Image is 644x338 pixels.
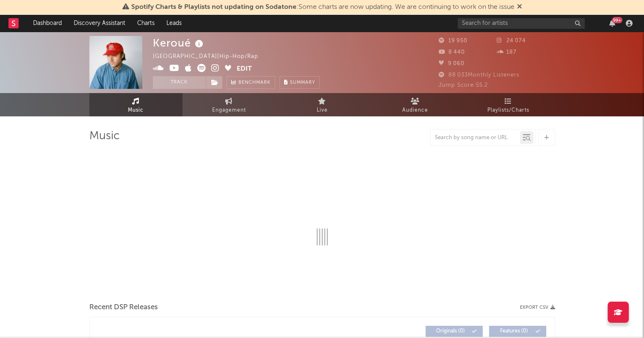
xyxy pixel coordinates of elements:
a: Leads [160,15,188,32]
div: 99 + [612,17,622,23]
span: Spotify Charts & Playlists not updating on Sodatone [131,4,296,11]
span: Audience [402,105,428,115]
span: 24 074 [497,38,526,44]
span: : Some charts are now updating. We are continuing to work on the issue [131,4,514,11]
span: Playlists/Charts [487,105,529,115]
span: Originals ( 0 ) [431,329,470,334]
span: Jump Score: 55.2 [439,82,488,88]
button: Summary [279,76,320,89]
button: Features(0) [489,326,546,337]
span: Recent DSP Releases [89,302,158,313]
a: Discovery Assistant [68,15,131,32]
a: Engagement [182,93,276,116]
div: [GEOGRAPHIC_DATA] | Hip-Hop/Rap [153,52,268,62]
span: Live [317,105,328,115]
span: Engagement [212,105,246,115]
span: 9 060 [439,61,464,66]
span: 19 950 [439,38,467,44]
input: Search by song name or URL [431,135,520,141]
a: Live [276,93,369,116]
span: Features ( 0 ) [495,329,533,334]
span: Benchmark [238,78,271,88]
a: Charts [131,15,160,32]
span: 187 [497,49,517,55]
span: Dismiss [517,4,522,11]
a: Benchmark [227,76,275,89]
button: Track [153,76,206,89]
span: Summary [290,80,315,85]
span: 88 033 Monthly Listeners [439,72,520,78]
button: Export CSV [520,305,555,310]
div: Keroué [153,36,205,50]
a: Dashboard [27,15,68,32]
a: Audience [369,93,462,116]
a: Playlists/Charts [462,93,555,116]
a: Music [89,93,182,116]
span: 8 440 [439,49,465,55]
button: Edit [237,64,252,74]
button: Originals(0) [426,326,483,337]
input: Search for artists [458,18,585,29]
button: 99+ [609,20,615,27]
span: Music [128,105,144,115]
